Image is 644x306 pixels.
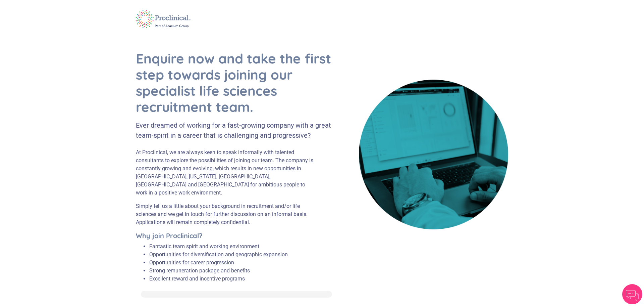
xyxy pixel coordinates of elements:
li: Strong remuneration package and benefits [149,267,288,275]
img: book cover [359,80,508,229]
li: Opportunities for diversification and geographic expansion [149,251,288,259]
li: Opportunities for career progression [149,259,288,267]
li: Excellent reward and incentive programs [149,275,288,283]
div: Ever dreamed of working for a fast-growing company with a great team-spirit in a career that is c... [136,120,333,140]
h5: Why join Proclinical? [136,232,317,240]
p: At Proclinical, we are always keen to speak informally with talented consultants to explore the p... [136,148,317,197]
img: Chatbot [622,284,642,304]
p: Simply tell us a little about your background in recruitment and/or life sciences and we get in t... [136,202,317,226]
li: Fantastic team spirit and working environment [149,243,288,251]
img: logo [131,6,196,33]
h1: Enquire now and take the first step towards joining our specialist life sciences recruitment team. [136,50,333,115]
